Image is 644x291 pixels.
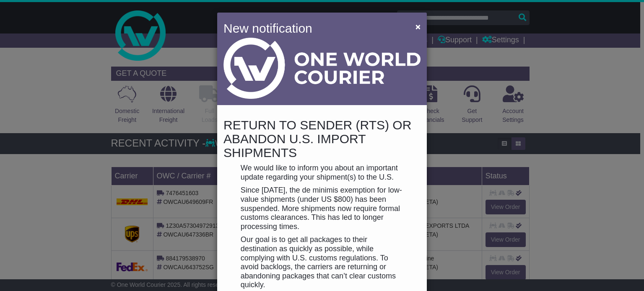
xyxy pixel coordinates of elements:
[223,38,421,99] img: Light
[241,235,403,290] p: Our goal is to get all packages to their destination as quickly as possible, while complying with...
[415,22,421,31] span: ×
[411,18,425,35] button: Close
[241,186,403,231] p: Since [DATE], the de minimis exemption for low-value shipments (under US $800) has been suspended...
[223,118,421,160] h4: RETURN TO SENDER (RTS) OR ABANDON U.S. IMPORT SHIPMENTS
[223,19,403,38] h4: New notification
[241,164,403,182] p: We would like to inform you about an important update regarding your shipment(s) to the U.S.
